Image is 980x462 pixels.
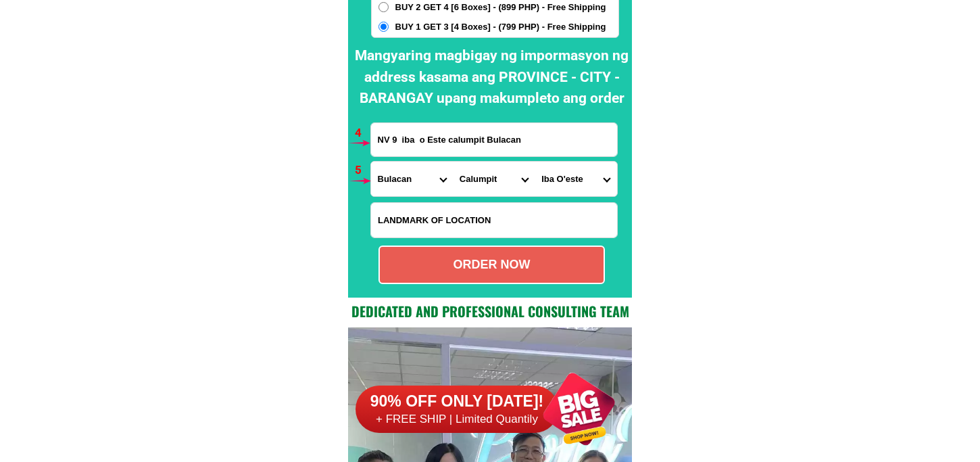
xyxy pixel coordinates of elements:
div: ORDER NOW [380,256,604,274]
select: Select province [371,162,453,196]
h2: Mangyaring magbigay ng impormasyon ng address kasama ang PROVINCE - CITY - BARANGAY upang makumpl... [351,45,632,110]
select: Select commune [535,162,616,196]
span: BUY 1 GET 3 [4 Boxes] - (799 PHP) - Free Shipping [395,20,606,34]
select: Select district [453,162,535,196]
input: BUY 1 GET 3 [4 Boxes] - (799 PHP) - Free Shipping [378,22,389,32]
input: Input LANDMARKOFLOCATION [371,203,617,237]
h6: 5 [355,162,370,179]
h6: 90% OFF ONLY [DATE]! [356,392,558,412]
span: BUY 2 GET 4 [6 Boxes] - (899 PHP) - Free Shipping [395,1,606,14]
h6: 4 [355,124,370,142]
h6: + FREE SHIP | Limited Quantily [356,412,558,427]
input: Input address [371,123,617,156]
input: BUY 2 GET 4 [6 Boxes] - (899 PHP) - Free Shipping [378,2,389,12]
h2: Dedicated and professional consulting team [348,301,632,321]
